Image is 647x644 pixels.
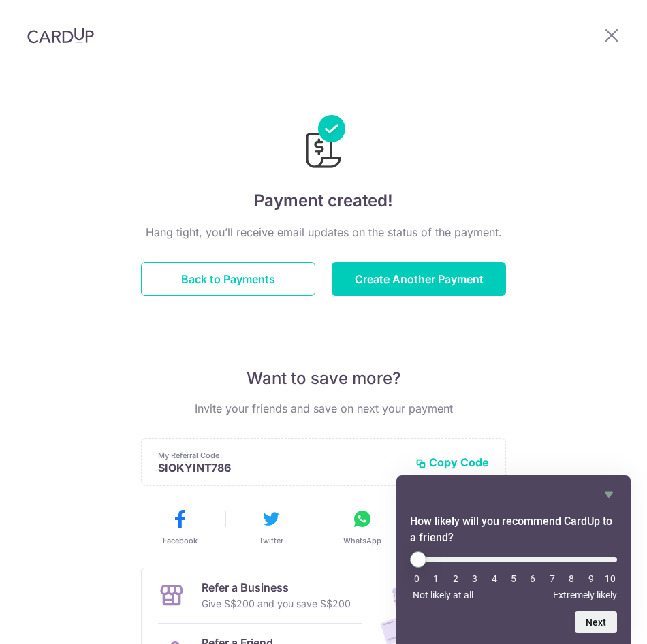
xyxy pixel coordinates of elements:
button: Facebook [140,508,220,546]
li: 4 [488,573,501,584]
p: SIOKYINT786 [158,461,405,474]
li: 0 [410,573,424,584]
p: Want to save more? [141,368,506,389]
li: 1 [429,573,443,584]
li: 3 [468,573,482,584]
p: Refer a Business [202,579,351,596]
button: WhatsApp [322,508,403,546]
span: WhatsApp [343,535,381,546]
button: Hide survey [601,486,617,502]
li: 10 [603,573,617,584]
p: Invite your friends and save on next your payment [141,400,506,417]
li: 5 [507,573,520,584]
button: Copy Code [415,455,489,469]
li: 7 [546,573,559,584]
p: Give S$200 and you save S$200 [202,596,351,612]
li: 6 [526,573,539,584]
span: Twitter [259,535,283,546]
div: How likely will you recommend CardUp to a friend? Select an option from 0 to 10, with 0 being Not... [410,486,617,633]
span: Not likely at all [413,590,473,600]
h4: Payment created! [141,189,506,213]
li: 9 [584,573,598,584]
button: Create Another Payment [332,262,506,296]
button: Back to Payments [141,262,315,296]
h2: How likely will you recommend CardUp to a friend? Select an option from 0 to 10, with 0 being Not... [410,513,617,546]
img: CardUp [27,27,94,44]
span: Extremely likely [553,590,617,600]
img: Payments [302,115,345,172]
p: Hang tight, you’ll receive email updates on the status of the payment. [141,224,506,240]
li: 8 [565,573,578,584]
button: Twitter [231,508,311,546]
div: How likely will you recommend CardUp to a friend? Select an option from 0 to 10, with 0 being Not... [410,551,617,600]
span: Facebook [163,535,198,546]
li: 2 [449,573,462,584]
button: Next question [575,611,617,633]
p: My Referral Code [158,450,405,461]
